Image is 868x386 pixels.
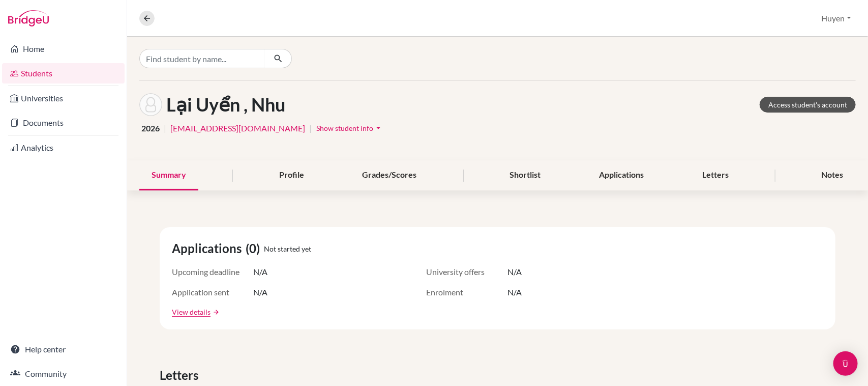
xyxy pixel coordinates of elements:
[2,339,125,360] a: Help center
[350,160,429,190] div: Grades/Scores
[172,307,211,317] a: View details
[141,122,160,134] span: 2026
[426,266,507,278] span: University offers
[690,160,741,190] div: Letters
[170,122,305,134] a: [EMAIL_ADDRESS][DOMAIN_NAME]
[253,286,267,298] span: N/A
[497,160,553,190] div: Shortlist
[211,309,220,316] a: arrow_forward
[833,351,858,376] div: Open Intercom Messenger
[2,39,125,59] a: Home
[810,160,856,190] div: Notes
[760,97,856,113] a: Access student's account
[316,120,384,136] button: Show student infoarrow_drop_down
[2,88,125,108] a: Universities
[8,10,49,26] img: Bridge-U
[2,63,125,84] a: Students
[507,286,522,298] span: N/A
[2,113,125,133] a: Documents
[507,266,522,278] span: N/A
[172,266,253,278] span: Upcoming deadline
[160,366,202,384] span: Letters
[139,93,162,116] img: Nhu Lại Uyển 's avatar
[267,160,316,190] div: Profile
[817,9,856,28] button: Huyen
[426,286,507,298] span: Enrolment
[172,286,253,298] span: Application sent
[139,160,198,190] div: Summary
[139,49,265,68] input: Find student by name...
[166,94,285,116] h1: Lại Uyển , Nhu
[172,239,246,258] span: Applications
[2,137,125,158] a: Analytics
[246,239,264,258] span: (0)
[264,243,311,254] span: Not started yet
[587,160,656,190] div: Applications
[164,122,166,134] span: |
[2,364,125,384] a: Community
[253,266,267,278] span: N/A
[373,123,383,133] i: arrow_drop_down
[309,122,312,134] span: |
[316,124,373,132] span: Show student info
